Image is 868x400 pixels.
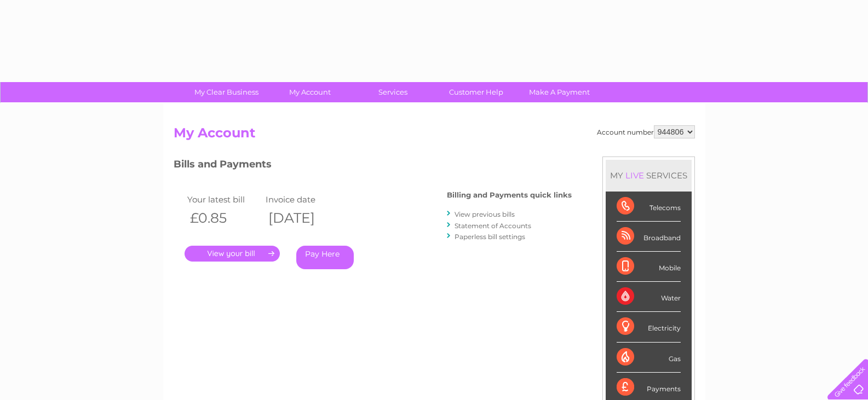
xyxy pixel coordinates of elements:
a: Paperless bill settings [455,233,525,241]
a: . [185,246,280,262]
div: Electricity [617,312,681,342]
div: MY SERVICES [606,160,692,191]
h4: Billing and Payments quick links [447,191,572,199]
td: Invoice date [263,192,342,207]
div: Gas [617,343,681,373]
h2: My Account [174,125,695,146]
div: Water [617,282,681,312]
a: Pay Here [296,246,354,269]
div: Broadband [617,222,681,252]
a: My Clear Business [181,82,272,102]
a: Customer Help [431,82,521,102]
div: Telecoms [617,192,681,222]
a: Services [348,82,438,102]
a: View previous bills [455,210,515,218]
div: Account number [597,125,695,138]
div: LIVE [623,170,646,181]
div: Mobile [617,252,681,282]
a: Statement of Accounts [455,222,531,230]
th: [DATE] [263,207,342,229]
td: Your latest bill [185,192,263,207]
h3: Bills and Payments [174,156,572,176]
a: Make A Payment [514,82,605,102]
a: My Account [265,82,355,102]
th: £0.85 [185,207,263,229]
